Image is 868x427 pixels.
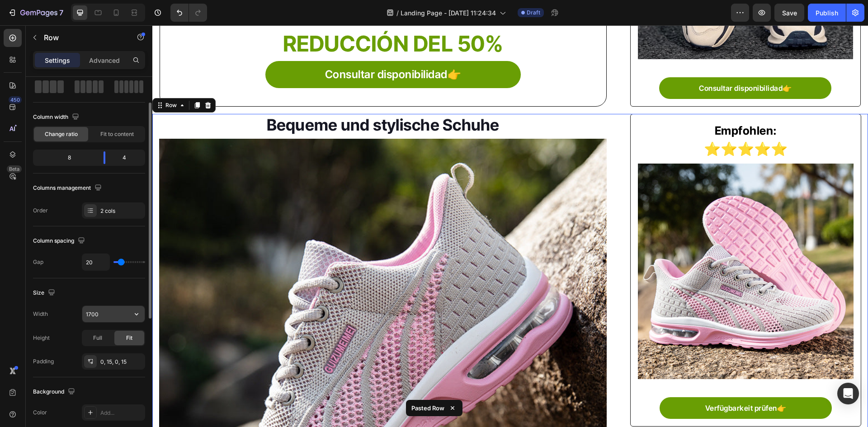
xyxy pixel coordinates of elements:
p: Advanced [89,56,120,65]
input: Auto [82,306,145,322]
iframe: Design area [152,25,868,427]
div: Beta [7,165,22,173]
div: Gap [33,258,43,266]
a: Consultar disponibilidad👉 [507,52,679,74]
div: 4 [113,151,143,164]
div: 2 cols [100,207,143,215]
div: Padding [33,357,54,366]
div: Width [33,310,48,318]
div: Color [33,408,47,417]
span: Landing Page - [DATE] 11:24:34 [401,8,496,18]
strong: ⭐⭐⭐⭐⭐ [552,116,635,131]
p: Pasted Row [411,404,444,413]
div: 8 [35,151,96,164]
a: Verfügbarkeit prüfen👉 [507,372,680,394]
span: Change ratio [45,130,78,138]
p: Consultar disponibilidad👉 [547,57,640,68]
span: Save [782,9,797,17]
div: Row [11,76,26,84]
div: Publish [816,8,838,18]
div: 450 [9,96,22,103]
button: Save [774,4,804,22]
div: Size [33,287,57,299]
p: Row [44,32,121,43]
span: Draft [527,9,540,17]
p: Verfügbarkeit prüfen👉 [553,377,634,388]
div: 0, 15, 0, 15 [100,358,143,366]
span: Fit to content [100,130,134,138]
strong: Bequeme und stylische Schuhe [114,90,347,109]
div: Background [33,386,77,398]
p: Consultar disponibilidad👉 [173,41,309,57]
p: Settings [45,56,70,65]
span: Fit [126,334,132,342]
div: Open Intercom Messenger [837,383,859,404]
div: Add... [100,409,143,417]
div: Order [33,206,48,215]
button: Publish [808,4,846,22]
strong: Empfohlen: [562,99,625,112]
p: 7 [59,7,63,18]
span: / [396,8,399,18]
button: 7 [4,4,67,22]
span: Full [93,334,102,342]
div: Undo/Redo [170,4,207,22]
div: Height [33,334,50,342]
input: Auto [82,254,109,270]
img: gempages_518231226549535907-98646136-2a7b-465e-9c61-05be867d5b7f.jpg [486,138,701,354]
div: Columns management [33,182,104,194]
div: Column width [33,111,81,123]
div: Column spacing [33,235,87,247]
